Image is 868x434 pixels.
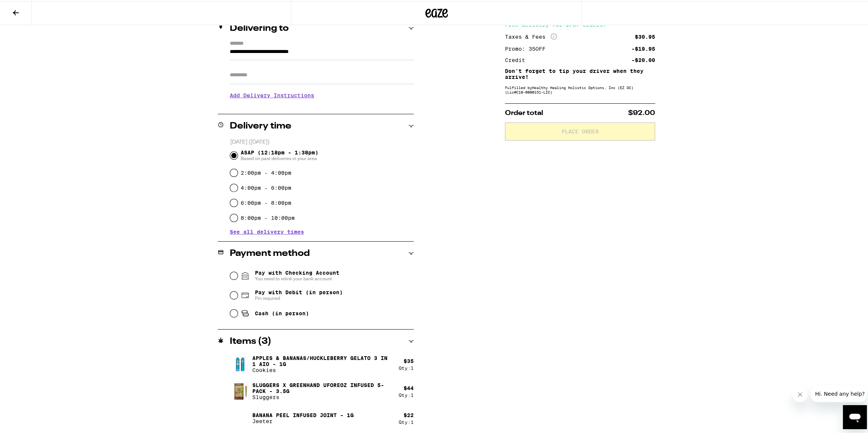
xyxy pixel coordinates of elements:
[404,411,414,417] div: $ 22
[843,404,867,428] iframe: Button to launch messaging window
[811,384,867,401] iframe: Message from company
[505,67,655,79] p: Don't forget to tip your driver when they arrive!
[230,138,414,145] p: [DATE] ([DATE])
[252,393,393,399] p: Sluggers
[255,309,309,315] span: Cash (in person)
[404,357,414,363] div: $ 35
[505,45,551,50] div: Promo: 35OFF
[255,269,339,281] span: Pay with Checking Account
[793,386,808,401] iframe: Close message
[505,21,655,26] div: Free delivery for $75+ orders!
[230,352,251,374] img: Apples & Bananas/Huckleberry Gelato 3 in 1 AIO - 1g
[505,56,530,62] div: Credit
[230,23,289,32] h2: Delivering to
[252,381,393,393] p: Sluggers x Greenhand UFOreoz Infused 5-Pack - 3.5g
[252,417,354,423] p: Jeeter
[241,214,295,220] label: 8:00pm - 10:00pm
[399,392,414,396] div: Qty: 1
[241,169,291,175] label: 2:00pm - 4:00pm
[399,364,414,369] div: Qty: 1
[241,148,318,160] span: ASAP (12:18pm - 1:38pm)
[505,109,543,115] span: Order total
[252,411,354,417] p: Banana Peel Infused Joint - 1g
[230,336,271,345] h2: Items ( 3 )
[252,366,393,372] p: Cookies
[241,154,318,160] span: Based on past deliveries in your area
[399,419,414,423] div: Qty: 1
[255,275,339,281] span: You need to relink your bank account
[241,184,291,190] label: 4:00pm - 6:00pm
[631,56,655,62] div: -$20.00
[230,121,291,130] h2: Delivery time
[628,109,655,115] span: $92.00
[505,121,655,139] button: Place Order
[404,384,414,390] div: $ 44
[252,354,393,366] p: Apples & Bananas/Huckleberry Gelato 3 in 1 AIO - 1g
[562,128,599,133] span: Place Order
[230,103,414,109] p: We'll contact you at [PHONE_NUMBER] when we arrive
[505,84,655,93] div: Fulfilled by Healthy Healing Holistic Options, Inc (EZ OC) (Lic# C10-0000151-LIC )
[230,248,310,257] h2: Payment method
[631,45,655,50] div: -$19.95
[255,294,343,300] span: Pin required
[241,199,291,205] label: 6:00pm - 8:00pm
[230,407,251,428] img: Banana Peel Infused Joint - 1g
[635,33,655,38] div: $30.95
[255,288,343,294] span: Pay with Debit (in person)
[230,228,304,233] button: See all delivery times
[230,380,251,401] img: Sluggers x Greenhand UFOreoz Infused 5-Pack - 3.5g
[230,86,414,103] h3: Add Delivery Instructions
[505,32,557,39] div: Taxes & Fees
